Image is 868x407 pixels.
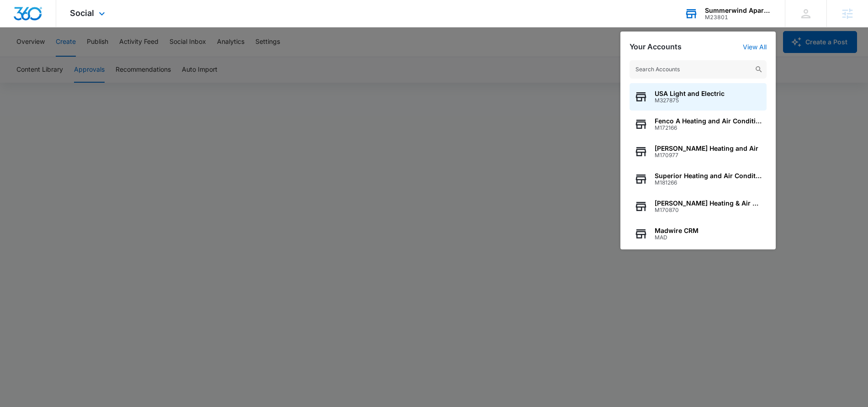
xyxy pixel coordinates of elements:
button: Superior Heating and Air ConditioningM181266 [630,165,767,193]
span: Superior Heating and Air Conditioning [655,172,762,180]
div: account id [705,14,772,21]
div: account name [705,7,772,14]
span: [PERSON_NAME] Heating and Air [655,145,758,152]
span: Madwire CRM [655,227,699,234]
button: [PERSON_NAME] Heating and AirM170977 [630,138,767,165]
button: Madwire CRMMAD [630,220,767,248]
input: Search Accounts [630,60,767,79]
span: M327875 [655,97,725,104]
button: USA Light and ElectricM327875 [630,83,767,111]
span: Fenco A Heating and Air Conditioning [655,117,762,125]
span: MAD [655,234,699,241]
button: [PERSON_NAME] Heating & Air ConditioningM170870 [630,193,767,220]
button: Fenco A Heating and Air ConditioningM172166 [630,111,767,138]
span: M181266 [655,180,762,186]
span: M172166 [655,125,762,131]
span: [PERSON_NAME] Heating & Air Conditioning [655,200,762,207]
a: View All [743,43,767,51]
h2: Your Accounts [630,42,682,51]
span: M170977 [655,152,758,159]
span: USA Light and Electric [655,90,725,97]
span: M170870 [655,207,762,213]
span: Social [70,8,94,18]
